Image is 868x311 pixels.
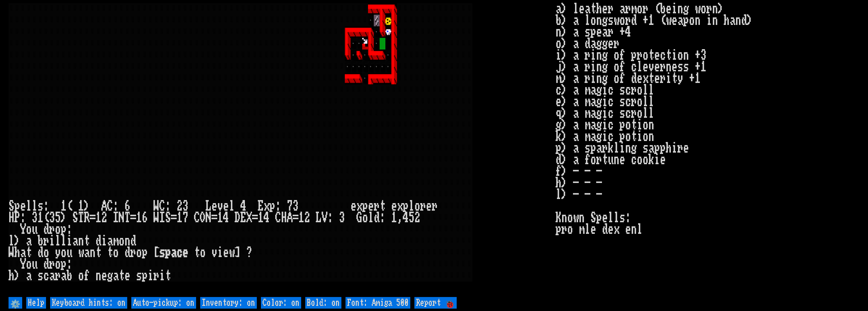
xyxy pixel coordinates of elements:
div: f [84,270,90,282]
div: 5 [409,212,414,224]
div: W [153,212,159,224]
div: E [258,200,264,212]
div: x [397,200,403,212]
input: Keyboard hints: on [50,297,127,309]
div: e [391,200,397,212]
div: A [101,200,107,212]
div: 1 [258,212,264,224]
div: , [397,212,403,224]
div: x [356,200,362,212]
div: W [9,247,14,258]
div: s [136,270,142,282]
div: d [43,224,49,235]
div: : [275,200,281,212]
div: i [217,247,223,258]
div: 4 [240,200,246,212]
div: e [351,200,356,212]
div: l [32,200,38,212]
div: d [374,212,380,224]
div: = [211,212,217,224]
div: o [362,212,368,224]
div: n [78,235,84,247]
div: : [380,212,385,224]
input: ⚙️ [9,297,22,309]
div: = [130,212,136,224]
div: d [130,235,136,247]
div: e [20,200,26,212]
div: = [90,212,95,224]
div: S [165,212,171,224]
div: C [275,212,281,224]
div: d [43,258,49,270]
div: : [67,224,72,235]
div: X [246,212,252,224]
div: c [43,270,49,282]
div: 2 [304,212,310,224]
div: = [293,212,298,224]
div: p [165,247,171,258]
div: N [206,212,211,224]
div: t [194,247,200,258]
div: 4 [223,212,229,224]
div: t [84,235,90,247]
div: o [61,247,67,258]
div: o [136,247,142,258]
div: e [182,247,188,258]
div: o [200,247,206,258]
div: E [240,212,246,224]
div: t [26,247,32,258]
div: T [78,212,84,224]
div: l [55,235,61,247]
div: a [61,270,67,282]
div: n [90,247,95,258]
div: p [142,270,148,282]
div: o [414,200,420,212]
div: 3 [339,212,345,224]
div: 1 [38,212,43,224]
div: L [206,200,211,212]
div: a [113,270,119,282]
input: Help [26,297,46,309]
div: ) [14,235,20,247]
div: u [32,258,38,270]
div: 6 [142,212,148,224]
div: m [113,235,119,247]
div: V [322,212,327,224]
div: v [211,247,217,258]
div: ) [61,212,67,224]
div: a [20,247,26,258]
div: ( [67,200,72,212]
div: : [165,200,171,212]
div: ) [84,200,90,212]
div: o [26,224,32,235]
div: S [72,212,78,224]
div: x [264,200,269,212]
input: Font: Amiga 500 [345,297,410,309]
div: 4 [403,212,409,224]
div: l [61,235,67,247]
div: T [124,212,130,224]
div: ] [235,247,240,258]
div: n [124,235,130,247]
div: t [95,247,101,258]
div: r [130,247,136,258]
div: p [14,200,20,212]
div: n [95,270,101,282]
div: A [287,212,293,224]
div: o [78,270,84,282]
div: S [9,200,14,212]
div: a [171,247,177,258]
div: C [107,200,113,212]
div: r [43,235,49,247]
div: l [368,212,374,224]
div: l [9,235,14,247]
div: 1 [177,212,182,224]
div: r [420,200,426,212]
div: G [356,212,362,224]
div: i [159,270,165,282]
div: P [14,212,20,224]
div: 3 [182,200,188,212]
div: 1 [391,212,397,224]
div: t [165,270,171,282]
div: i [67,235,72,247]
